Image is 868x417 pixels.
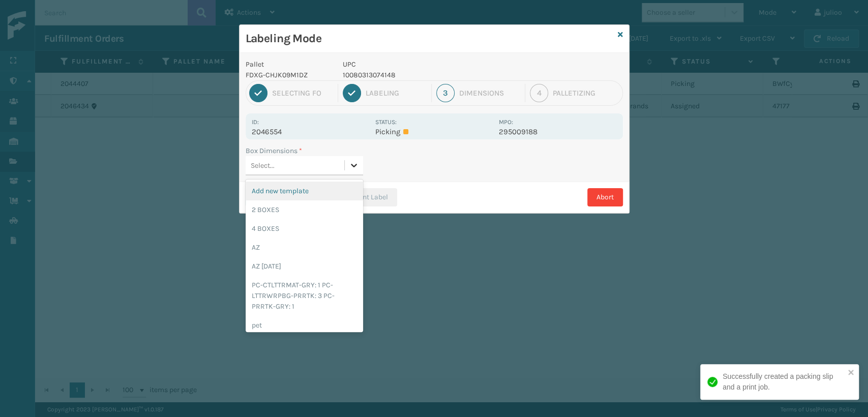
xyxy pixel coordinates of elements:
[246,31,614,46] h3: Labeling Mode
[335,188,397,206] button: Print Label
[343,70,493,80] p: 10080313074148
[530,84,548,102] div: 4
[246,70,331,80] p: FDXG-CHJK09M1DZ
[246,145,302,156] label: Box Dimensions
[251,160,275,171] div: Select...
[459,88,520,98] div: Dimensions
[587,188,623,206] button: Abort
[723,371,845,393] div: Successfully created a packing slip and a print job.
[366,88,427,98] div: Labeling
[272,88,333,98] div: Selecting FO
[246,316,363,335] div: pet
[436,84,455,102] div: 3
[553,88,619,98] div: Palletizing
[246,238,363,257] div: AZ
[249,84,267,102] div: 1
[848,368,855,378] button: close
[246,200,363,219] div: 2 BOXES
[246,276,363,316] div: PC-CTLTTRMAT-GRY: 1 PC-LTTRWRPBG-PRRTK: 3 PC-PRRTK-GRY: 1
[499,118,513,126] label: MPO:
[343,59,493,70] p: UPC
[252,127,369,136] p: 2046554
[252,118,259,126] label: Id:
[499,127,616,136] p: 295009188
[246,257,363,276] div: AZ [DATE]
[246,182,363,200] div: Add new template
[375,127,493,136] p: Picking
[343,84,361,102] div: 2
[375,118,397,126] label: Status:
[246,59,331,70] p: Pallet
[246,219,363,238] div: 4 BOXES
